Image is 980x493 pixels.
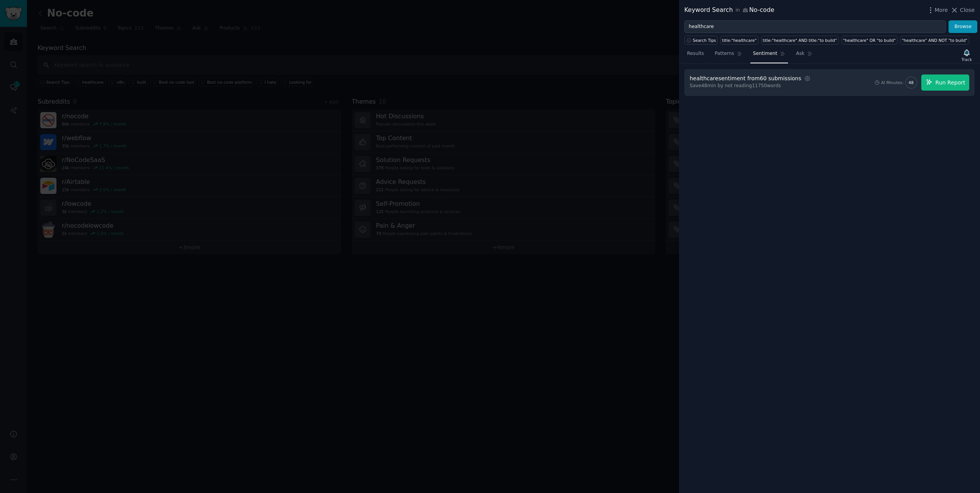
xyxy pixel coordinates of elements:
[712,48,745,63] a: Patterns
[693,38,716,43] span: Search Tips
[722,38,757,43] div: title:"healthcare"
[959,47,975,63] button: Track
[763,38,837,43] div: title:"healthcare" AND title:"to build"
[960,6,975,14] span: Close
[949,20,977,33] button: Browse
[720,36,758,45] a: title:"healthcare"
[909,80,914,85] span: 48
[690,74,801,83] div: healthcare sentiment from 60 submissions
[921,74,969,91] button: Run Report
[935,79,965,87] span: Run Report
[881,80,904,85] div: AI Minutes:
[900,36,969,45] a: "healthcare" AND NOT "to build"
[962,57,972,62] div: Track
[684,20,946,33] input: Try a keyword related to your business
[750,48,788,63] a: Sentiment
[735,7,740,14] span: in
[684,36,718,45] button: Search Tips
[796,50,805,57] span: Ask
[761,36,839,45] a: title:"healthcare" AND title:"to build"
[687,50,704,57] span: Results
[950,6,975,14] button: Close
[690,83,812,89] div: Save 48 min by not reading 11750 words
[753,50,777,57] span: Sentiment
[684,5,774,15] div: Keyword Search No-code
[935,6,948,14] span: More
[793,48,815,63] a: Ask
[684,48,707,63] a: Results
[841,36,897,45] a: "healthcare" OR "to build"
[843,38,896,43] div: "healthcare" OR "to build"
[902,38,967,43] div: "healthcare" AND NOT "to build"
[927,6,948,14] button: More
[715,50,734,57] span: Patterns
